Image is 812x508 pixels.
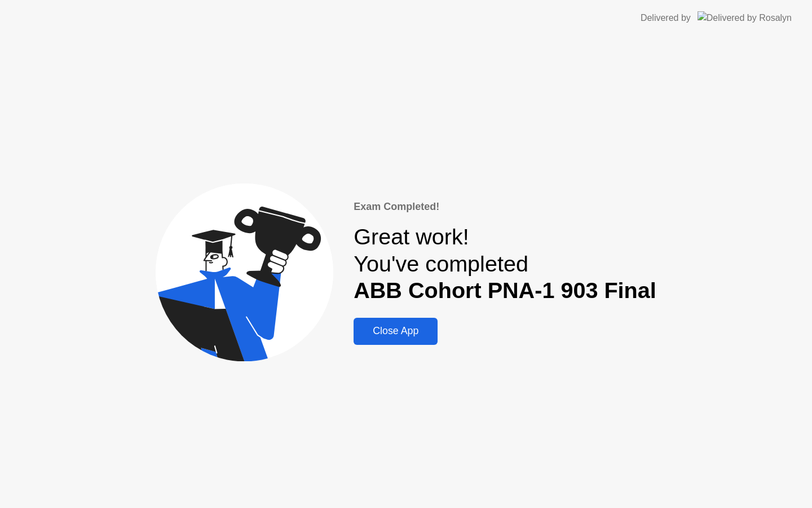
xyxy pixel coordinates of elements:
[641,11,691,25] div: Delivered by
[354,199,656,214] div: Exam Completed!
[698,11,792,24] img: Delivered by Rosalyn
[354,278,656,303] b: ABB Cohort PNA-1 903 Final
[354,224,656,304] div: Great work! You've completed
[357,325,434,337] div: Close App
[354,318,438,345] button: Close App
